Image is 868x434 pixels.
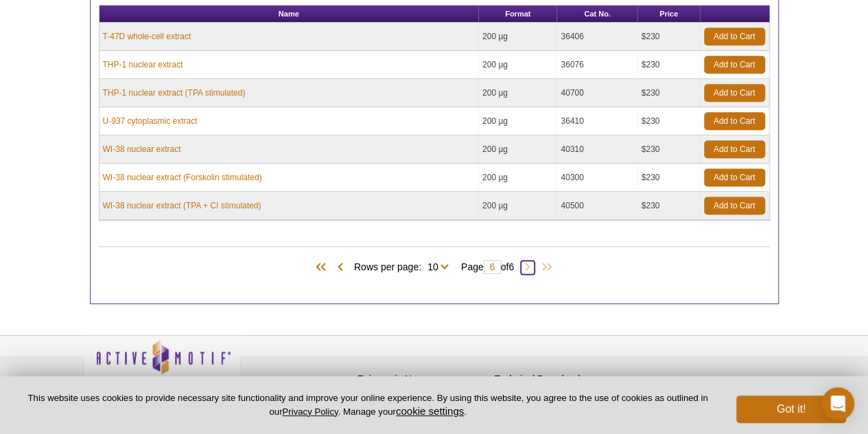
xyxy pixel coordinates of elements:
[103,143,181,155] a: WI-38 nuclear extract
[479,164,557,192] td: 200 µg
[704,112,765,130] a: Add to Cart
[821,387,854,420] div: Open Intercom Messenger
[454,260,521,274] span: Page of
[557,6,637,23] th: Cat No.
[638,107,701,135] td: $230
[103,171,262,184] a: WI-38 nuclear extract (Forskolin stimulated)
[333,261,347,274] span: Previous Page
[479,107,557,135] td: 200 µg
[103,30,191,43] a: T-47D whole-cell extract
[557,51,637,79] td: 36076
[632,360,735,390] table: Click to Verify - This site chose Symantec SSL for secure e-commerce and confidential communicati...
[479,192,557,220] td: 200 µg
[736,395,846,423] button: Got it!
[103,199,261,212] a: WI-38 nuclear extract (TPA + CI stimulated)
[638,6,701,23] th: Price
[396,405,464,417] button: cookie settings
[508,261,514,272] span: 6
[704,140,765,158] a: Add to Cart
[479,6,557,23] th: Format
[704,197,765,215] a: Add to Cart
[557,79,637,107] td: 40700
[495,373,625,385] h4: Technical Downloads
[704,28,765,45] a: Add to Cart
[638,135,701,164] td: $230
[557,107,637,135] td: 36410
[521,261,535,274] span: Next Page
[313,261,333,274] span: First Page
[638,164,701,192] td: $230
[22,392,714,418] p: This website uses cookies to provide necessary site functionality and improve your online experie...
[103,87,246,99] a: THP-1 nuclear extract (TPA stimulated)
[557,192,637,220] td: 40500
[638,51,701,79] td: $230
[99,246,770,247] h2: Products (57)
[357,373,488,385] h4: Epigenetic News
[83,336,241,391] img: Active Motif,
[282,406,338,417] a: Privacy Policy
[557,23,637,51] td: 36406
[479,23,557,51] td: 200 µg
[103,115,198,127] a: U-937 cytoplasmic extract
[638,23,701,51] td: $230
[99,6,479,23] th: Name
[248,371,301,392] a: Privacy Policy
[638,79,701,107] td: $230
[479,51,557,79] td: 200 µg
[704,169,765,186] a: Add to Cart
[557,135,637,164] td: 40310
[479,79,557,107] td: 200 µg
[535,261,555,274] span: Last Page
[638,192,701,220] td: $230
[557,164,637,192] td: 40300
[103,58,183,71] a: THP-1 nuclear extract
[704,56,765,74] a: Add to Cart
[354,259,454,273] span: Rows per page:
[704,84,765,102] a: Add to Cart
[479,135,557,164] td: 200 µg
